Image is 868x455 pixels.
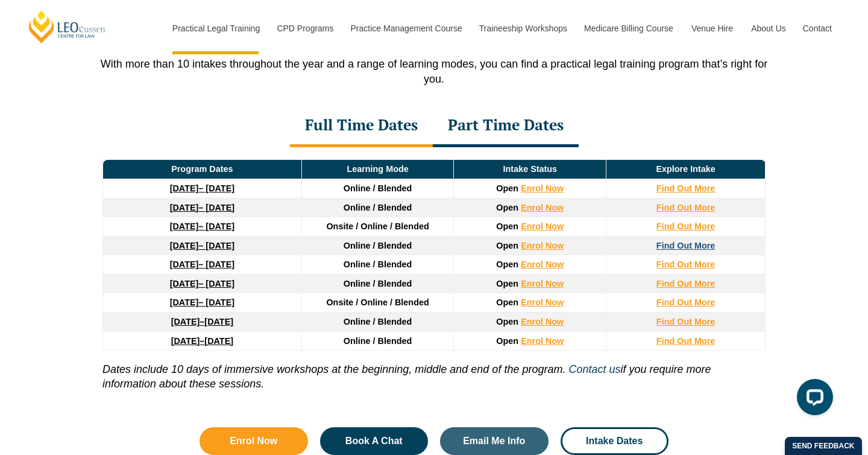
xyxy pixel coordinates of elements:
a: Email Me Info [440,427,549,455]
a: About Us [742,2,794,54]
a: [DATE]– [DATE] [170,221,234,231]
a: Find Out More [656,279,715,288]
a: [DATE]– [DATE] [170,203,234,212]
strong: [DATE] [170,297,199,307]
a: Venue Hire [682,2,742,54]
td: Program Dates [103,160,302,179]
a: Enrol Now [200,427,308,455]
a: Contact [794,2,841,54]
a: [DATE]–[DATE] [171,317,233,326]
span: Open [496,259,518,269]
a: Find Out More [656,317,715,326]
a: [DATE]– [DATE] [170,297,234,307]
span: Online / Blended [344,203,412,212]
span: Onsite / Online / Blended [326,297,429,307]
td: Intake Status [454,160,606,179]
strong: [DATE] [170,259,199,269]
a: [PERSON_NAME] Centre for Law [27,10,107,44]
a: Enrol Now [521,259,564,269]
span: Online / Blended [344,336,412,346]
iframe: LiveChat chat widget [787,374,838,425]
a: Practice Management Course [342,2,470,54]
span: Online / Blended [344,259,412,269]
a: Find Out More [656,203,715,212]
a: Find Out More [656,241,715,250]
strong: [DATE] [170,241,199,250]
span: Onsite / Online / Blended [326,221,429,231]
a: [DATE]– [DATE] [170,259,234,269]
span: Open [496,221,518,231]
span: Intake Dates [586,436,643,446]
strong: [DATE] [170,221,199,231]
a: Enrol Now [521,317,564,326]
span: [DATE] [204,317,233,326]
p: if you require more information about these sessions. [102,351,766,391]
a: [DATE]– [DATE] [170,279,234,288]
span: Open [496,203,518,212]
a: [DATE]– [DATE] [170,241,234,250]
strong: [DATE] [170,183,199,193]
strong: [DATE] [170,279,199,288]
td: Explore Intake [606,160,766,179]
a: Enrol Now [521,241,564,250]
span: Email Me Info [463,436,525,446]
span: Online / Blended [344,241,412,250]
a: [DATE]–[DATE] [171,336,233,346]
a: Find Out More [656,297,715,307]
a: Enrol Now [521,279,564,288]
a: Intake Dates [561,427,669,455]
a: CPD Programs [268,2,341,54]
a: Book A Chat [320,427,429,455]
span: Book A Chat [345,436,403,446]
span: Open [496,317,518,326]
span: Open [496,241,518,250]
a: Enrol Now [521,221,564,231]
a: Enrol Now [521,183,564,193]
span: Open [496,297,518,307]
span: Open [496,279,518,288]
span: Online / Blended [344,317,412,326]
span: Open [496,336,518,346]
a: Enrol Now [521,203,564,212]
a: Contact us [568,363,620,375]
div: Full Time Dates [290,105,433,147]
i: Dates include 10 days of immersive workshops at the beginning, middle and end of the program. [102,363,565,375]
strong: [DATE] [171,317,200,326]
span: [DATE] [204,336,233,346]
strong: [DATE] [171,336,200,346]
div: Part Time Dates [433,105,579,147]
p: With more than 10 intakes throughout the year and a range of learning modes, you can find a pract... [90,57,778,87]
td: Learning Mode [301,160,454,179]
a: Enrol Now [521,336,564,346]
a: Practical Legal Training [163,2,268,54]
span: Enrol Now [230,436,277,446]
span: Online / Blended [344,183,412,193]
strong: [DATE] [170,203,199,212]
a: Find Out More [656,259,715,269]
span: Open [496,183,518,193]
a: Medicare Billing Course [575,2,682,54]
a: Find Out More [656,336,715,346]
a: Find Out More [656,221,715,231]
a: Traineeship Workshops [470,2,575,54]
a: Find Out More [656,183,715,193]
a: [DATE]– [DATE] [170,183,234,193]
a: Enrol Now [521,297,564,307]
span: Online / Blended [344,279,412,288]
